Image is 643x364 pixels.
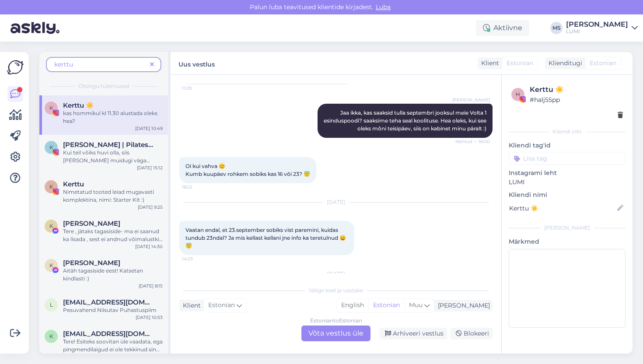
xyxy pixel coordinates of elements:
div: Blokeeri [451,328,493,339]
p: LUMI [509,178,626,187]
div: Aitäh tagasiside eest! Katsetan kindlasti :) [63,267,163,283]
div: Estonian to Estonian [310,317,362,325]
span: Kerttu Tänav | Pilatese ja Zumba treener [63,141,154,149]
div: Estonian [368,299,404,312]
div: MS [550,22,563,34]
div: LUMI [566,28,628,35]
div: Aktiivne [476,20,529,36]
div: Klient [478,59,499,68]
img: Askly Logo [7,59,24,76]
span: 14:23 [182,255,215,262]
span: Estonian [590,59,616,68]
div: Tere , jätaks tagasiside- ma ei saanud ka lisada , sest ei andnud võimalustki sellest. Ma sooviks... [63,227,163,243]
span: Kerttu Randle [63,220,120,227]
span: K [49,262,53,269]
span: Lepikkerttu@gmail.com [63,298,154,306]
label: Uus vestlus [178,57,215,69]
span: K [49,144,53,150]
span: K [49,105,53,111]
div: Kerttu ☀️ [530,84,623,95]
div: Klient [179,301,201,310]
span: k [49,333,53,339]
div: Võta vestlus üle [301,325,370,341]
div: [DATE] 8:15 [139,283,163,289]
span: Kerttu [63,180,84,188]
div: [DATE] 9:25 [138,204,163,210]
p: Instagrami leht [509,168,626,178]
div: Valige keel ja vastake [179,287,493,294]
span: Oi kui vahva 😊 Kumb kuupäev rohkem sobiks kas 16 või 23? 😇 [185,163,310,177]
span: K [49,183,53,190]
div: [PERSON_NAME] [434,301,490,310]
div: [DATE] [179,270,493,278]
a: [PERSON_NAME]LUMI [566,21,638,35]
div: [DATE] 15:12 [137,164,163,171]
p: Kliendi nimi [509,190,626,199]
span: [PERSON_NAME] [452,97,490,103]
p: Märkmed [509,237,626,246]
span: Otsingu tulemused [78,82,129,90]
div: Kliendi info [509,128,626,136]
div: [DATE] 10:53 [136,314,163,321]
div: # halj55pp [530,95,623,105]
span: Luba [373,3,393,11]
span: L [50,301,53,308]
span: Muu [409,301,423,309]
span: Estonian [208,301,235,310]
span: Vaatan endal, et 23.september sobiks vist paremini, kuidas tundub 23ndal? Ja mis kellast kellani ... [185,227,346,249]
span: 18:22 [182,184,215,190]
span: Estonian [507,59,533,68]
div: Klienditugi [545,59,582,68]
div: Kui teil võiks huvi olla, siis [PERSON_NAME] muidugi väga tänulik! Kui aga hetkel on kõike palju ... [63,149,163,164]
div: Arhiveeri vestlus [380,328,447,339]
span: kerttusaagpakk02@gmail.com [63,330,154,338]
div: [PERSON_NAME] [509,224,626,232]
div: [PERSON_NAME] [566,21,628,28]
span: h [516,91,520,98]
span: kerttu [54,60,73,68]
div: [DATE] 10:49 [135,125,163,132]
div: Tere! Esiteks soovitan üle vaadata, ega pingmendilaigud ei ole tekkinud sinna parfüümi või õlide ... [63,338,163,353]
p: Kliendi tag'id [509,141,626,150]
input: Lisa nimi [509,203,615,213]
span: Jaa ikka, kas saaksid tulla septembri jooksul meie Volta 1 esinduspoodi? saaksime teha seal kooli... [324,109,488,132]
div: kas hommikul kl 11.30 alustada oleks hea? [63,109,163,125]
span: Kerttu ☀️ [63,101,94,109]
span: K [49,223,53,229]
div: [DATE] 14:30 [135,243,163,250]
span: Kerttu Eiskop [63,259,120,267]
span: Nähtud ✓ 16:40 [455,138,490,145]
div: [DATE] [179,198,493,206]
div: English [337,299,368,312]
div: Nimetatud tooted leiad mugavasti komplektina, nimi: Starter Kit :) [63,188,163,204]
input: Lisa tag [509,152,626,165]
div: Pesuvahend Niisutav Puhastuspiim [63,306,163,314]
span: 11:29 [182,85,215,91]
